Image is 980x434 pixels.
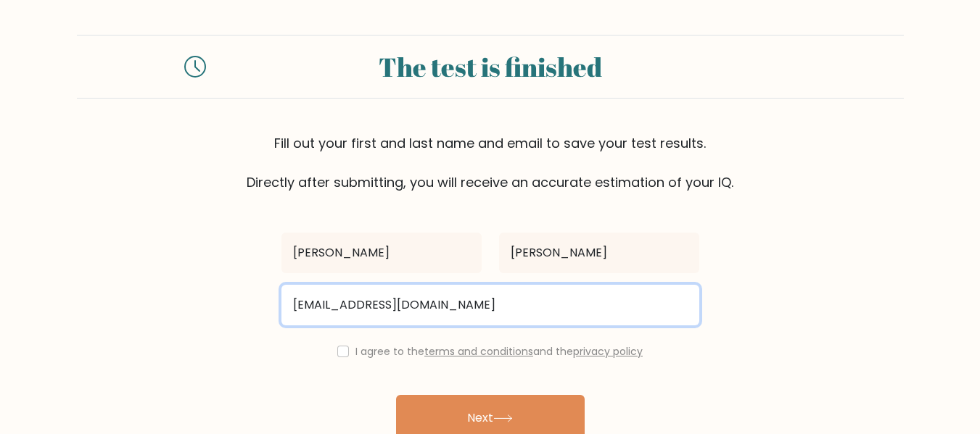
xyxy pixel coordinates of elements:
[281,285,699,325] input: Email
[223,47,757,86] div: The test is finished
[499,233,699,273] input: Last name
[355,344,643,359] label: I agree to the and the
[77,133,904,192] div: Fill out your first and last name and email to save your test results. Directly after submitting,...
[281,233,482,273] input: First name
[573,344,643,359] a: privacy policy
[424,344,533,359] a: terms and conditions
